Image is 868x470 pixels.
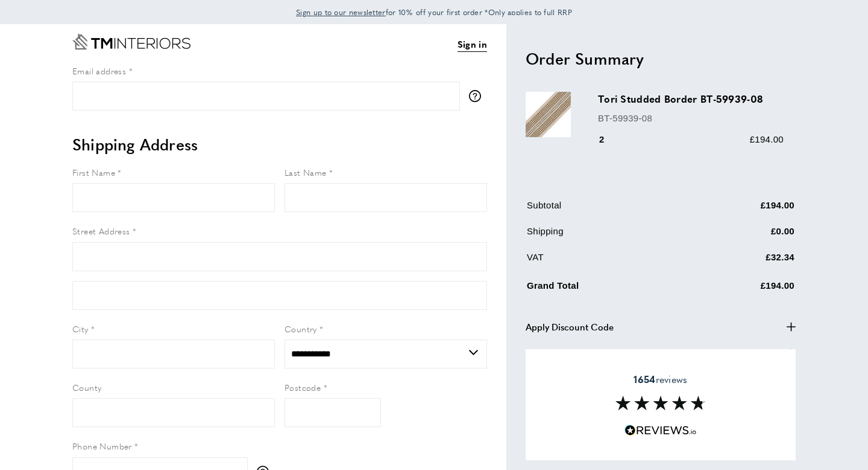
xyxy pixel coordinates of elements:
span: Sign up to our newsletter [296,7,386,18]
span: £194.00 [750,134,784,144]
span: First Name [72,166,115,178]
strong: 1654 [634,372,655,386]
td: £194.00 [690,198,795,222]
span: Email address [72,65,126,77]
img: Tori Studded Border BT-59939-08 [526,92,571,137]
span: City [72,323,89,335]
td: £0.00 [690,224,795,248]
span: Last Name [285,166,327,178]
h2: Order Summary [526,48,796,69]
img: Reviews.io 5 stars [624,425,697,436]
h3: Tori Studded Border BT-59939-08 [598,92,784,106]
h2: Shipping Address [72,134,487,155]
span: Country [285,323,317,335]
p: BT-59939-08 [598,111,784,126]
td: Subtotal [527,198,688,222]
span: Postcode [285,381,321,393]
td: VAT [527,250,688,274]
a: Sign up to our newsletter [296,6,386,18]
span: Apply Discount Code [526,320,614,334]
img: Reviews section [615,396,706,410]
a: Go to Home page [72,34,190,50]
a: Sign in [458,37,487,52]
div: 2 [598,132,621,147]
span: for 10% off your first order *Only applies to full RRP [296,7,572,18]
button: More information [469,90,487,102]
td: Shipping [527,224,688,248]
span: Apply Order Comment [526,346,621,361]
span: County [72,381,101,393]
span: Phone Number [72,440,132,452]
span: reviews [634,373,687,385]
td: £194.00 [690,276,795,302]
td: £32.34 [690,250,795,274]
span: Street Address [72,225,130,237]
td: Grand Total [527,276,688,302]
